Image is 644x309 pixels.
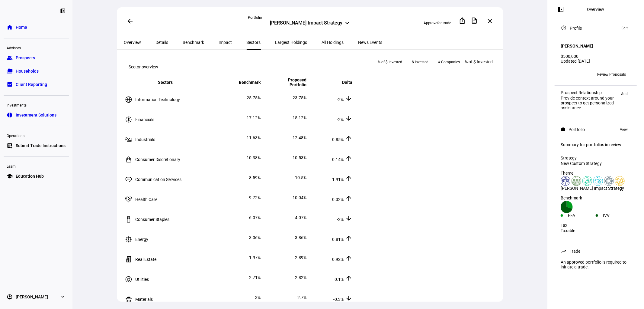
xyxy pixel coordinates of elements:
[293,95,307,100] span: 23.75%
[557,257,634,272] div: An approved portfolio is required to initiate a trade.
[592,70,631,79] button: Review Proposals
[561,186,631,191] div: [PERSON_NAME] Impact Strategy
[568,213,596,218] div: EFA
[249,215,261,220] span: 6.07%
[332,177,344,182] span: 1.91%
[597,70,626,79] span: Review Proposals
[247,155,261,160] span: 10.38%
[603,213,631,218] div: IVV
[4,43,69,52] div: Advisors
[561,223,631,228] div: Tax
[561,248,631,255] eth-panel-overview-card-header: Trade
[561,156,631,160] div: Strategy
[136,197,158,202] span: Health Care
[7,68,13,74] eth-mat-symbol: folder_copy
[158,80,182,85] span: Sectors
[345,175,353,182] mat-icon: arrow_upward
[7,112,13,118] eth-mat-symbol: pie_chart
[4,162,69,170] div: Learn
[337,117,344,122] span: -2%
[270,20,343,27] div: [PERSON_NAME] Impact Strategy
[561,248,567,254] mat-icon: trending_up
[561,127,566,132] mat-icon: work
[332,137,344,142] span: 0.85%
[593,176,603,186] img: healthWellness.colored.svg
[298,295,307,300] span: 2.7%
[572,176,581,186] img: sustainableAgriculture.colored.svg
[412,57,429,67] span: $ Invested
[561,176,570,186] img: humanRights.colored.svg
[16,68,39,74] span: Households
[563,72,569,77] span: BM
[136,217,170,222] span: Consumer Staples
[249,255,261,260] span: 1.97%
[561,196,631,200] div: Benchmark
[561,25,567,31] mat-icon: account_circle
[615,176,625,186] img: corporateEthics.custom.svg
[419,18,456,28] button: Approvefor trade
[345,255,353,262] mat-icon: arrow_upward
[136,177,182,182] span: Communication Services
[337,97,344,102] span: -2%
[4,21,69,33] a: homeHome
[332,237,344,242] span: 0.81%
[295,255,307,260] span: 2.89%
[136,137,155,142] span: Industrials
[248,15,372,20] div: Portfolio
[7,173,13,179] eth-mat-symbol: school
[136,97,180,102] span: Information Technology
[621,90,628,97] span: Add
[407,57,434,67] button: $ Invested
[378,57,402,67] span: % of $ Invested
[16,143,66,149] span: Submit Trade Instructions
[249,175,261,180] span: 8.59%
[16,112,56,118] span: Investment Solutions
[249,275,261,280] span: 2.71%
[7,294,13,300] eth-mat-symbol: account_circle
[183,40,204,44] span: Benchmark
[345,115,353,122] mat-icon: arrow_downward
[7,55,13,61] eth-mat-symbol: group
[337,217,344,222] span: -2%
[561,44,593,48] h4: [PERSON_NAME]
[620,126,628,133] span: View
[295,215,307,220] span: 4.07%
[249,195,261,200] span: 9.72%
[136,117,155,122] span: Financials
[332,197,344,202] span: 0.32%
[345,195,353,202] mat-icon: arrow_upward
[618,90,631,97] button: Add
[136,237,149,242] span: Energy
[136,297,153,302] span: Materials
[295,275,307,280] span: 2.82%
[570,249,580,254] div: Trade
[561,126,631,133] eth-panel-overview-card-header: Portfolio
[4,78,69,90] a: bid_landscapeClient Reporting
[345,155,353,162] mat-icon: arrow_upward
[332,257,344,262] span: 0.92%
[561,171,631,176] div: Theme
[604,176,614,186] img: financialStability.colored.svg
[561,161,631,166] div: New Custom Strategy
[16,55,35,61] span: Prospects
[621,25,628,32] span: Edit
[4,100,69,109] div: Investments
[127,18,134,25] mat-icon: arrow_back
[4,109,69,121] a: pie_chartInvestment Solutions
[333,80,353,85] span: Delta
[345,135,353,142] mat-icon: arrow_upward
[247,135,261,140] span: 11.63%
[293,155,307,160] span: 10.53%
[434,57,465,67] button: # Companies
[16,24,27,30] span: Home
[561,96,618,110] div: Provide context around your prospect to get personalized assistance.
[7,81,13,87] eth-mat-symbol: bid_landscape
[129,64,159,69] eth-data-table-title: Sector overview
[293,195,307,200] span: 10.04%
[335,277,344,282] span: 0.1%
[345,235,353,242] mat-icon: arrow_upward
[438,57,460,67] span: # Companies
[4,65,69,77] a: folder_copyHouseholds
[230,80,261,85] span: Benchmark
[570,26,582,31] div: Profile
